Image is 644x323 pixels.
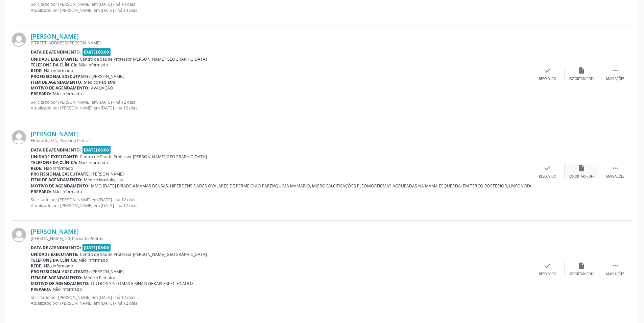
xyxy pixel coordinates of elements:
[12,130,26,144] img: img
[31,74,90,79] b: Profissional executante:
[91,171,124,177] span: [PERSON_NAME]
[31,85,90,91] b: Motivo de agendamento:
[79,62,108,68] span: Não informado
[31,68,43,74] b: Rede:
[578,67,585,74] i: insert_drive_file
[544,262,551,269] i: check
[31,236,531,241] div: [PERSON_NAME], 20, Povoado Pedras
[31,189,51,195] b: Preparo:
[44,68,73,74] span: Não informado
[80,154,207,160] span: Centro de Saude Professor [PERSON_NAME][GEOGRAPHIC_DATA]
[12,228,26,242] img: img
[31,177,82,183] b: Item de agendamento:
[569,174,594,179] div: Exportar (PDF)
[31,99,531,111] p: Solicitado por [PERSON_NAME] em [DATE] - há 12 dias Atualizado por [PERSON_NAME] em [DATE] - há 1...
[31,91,51,97] b: Preparo:
[31,257,77,263] b: Telefone da clínica:
[31,183,90,189] b: Motivo de agendamento:
[31,165,43,171] b: Rede:
[578,262,585,269] i: insert_drive_file
[31,138,531,143] div: Eldorado, S/N, Povoado Pedras
[44,165,73,171] span: Não informado
[31,295,531,306] p: Solicitado por [PERSON_NAME] em [DATE] - há 12 dias Atualizado por [PERSON_NAME] em [DATE] - há 1...
[606,77,624,81] div: Mais ações
[12,33,26,47] img: img
[31,56,78,62] b: Unidade executante:
[31,130,79,138] a: [PERSON_NAME]
[31,263,43,269] b: Rede:
[31,251,78,257] b: Unidade executante:
[79,160,108,165] span: Não informado
[91,281,194,286] span: OUTROS SINTOMAS E SINAIS GERAIS ESPECIFICADOS
[539,272,556,277] div: Resolvido
[80,56,207,62] span: Centro de Saude Professor [PERSON_NAME][GEOGRAPHIC_DATA]
[539,77,556,81] div: Resolvido
[53,91,82,97] span: Não informado
[544,164,551,172] i: check
[606,272,624,277] div: Mais ações
[53,189,82,195] span: Não informado
[539,174,556,179] div: Resolvido
[84,79,115,85] span: Médico Pediatra
[31,160,77,165] b: Telefone da clínica:
[31,62,77,68] b: Telefone da clínica:
[31,228,79,235] a: [PERSON_NAME]
[31,79,82,85] b: Item de agendamento:
[569,272,594,277] div: Exportar (PDF)
[79,257,108,263] span: Não informado
[31,1,531,13] p: Solicitado por [PERSON_NAME] em [DATE] - há 14 dias Atualizado por [PERSON_NAME] em [DATE] - há 1...
[91,85,113,91] span: AVALIAÇÃO
[31,269,90,275] b: Profissional executante:
[606,174,624,179] div: Mais ações
[578,164,585,172] i: insert_drive_file
[31,245,81,250] b: Data de atendimento:
[31,281,90,286] b: Motivo de agendamento:
[31,147,81,153] b: Data de atendimento:
[569,77,594,81] div: Exportar (PDF)
[31,33,79,40] a: [PERSON_NAME]
[612,262,619,269] i: 
[84,177,123,183] span: Médico Mastologista
[82,244,111,251] span: [DATE] 08:00
[612,164,619,172] i: 
[31,154,78,160] b: Unidade executante:
[91,269,124,275] span: [PERSON_NAME]
[84,275,115,281] span: Médico Pediatra
[31,275,82,281] b: Item de agendamento:
[53,286,82,292] span: Não informado
[31,40,531,46] div: [STREET_ADDRESS][PERSON_NAME]
[31,49,81,55] b: Data de atendimento:
[91,74,124,79] span: [PERSON_NAME]
[31,171,90,177] b: Profissional executante:
[80,251,207,257] span: Centro de Saude Professor [PERSON_NAME][GEOGRAPHIC_DATA]
[82,48,111,56] span: [DATE] 08:00
[31,197,531,208] p: Solicitado por [PERSON_NAME] em [DATE] - há 12 dias Atualizado por [PERSON_NAME] em [DATE] - há 1...
[44,263,73,269] span: Não informado
[544,67,551,74] i: check
[612,67,619,74] i: 
[82,146,111,154] span: [DATE] 08:00
[31,286,51,292] b: Preparo:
